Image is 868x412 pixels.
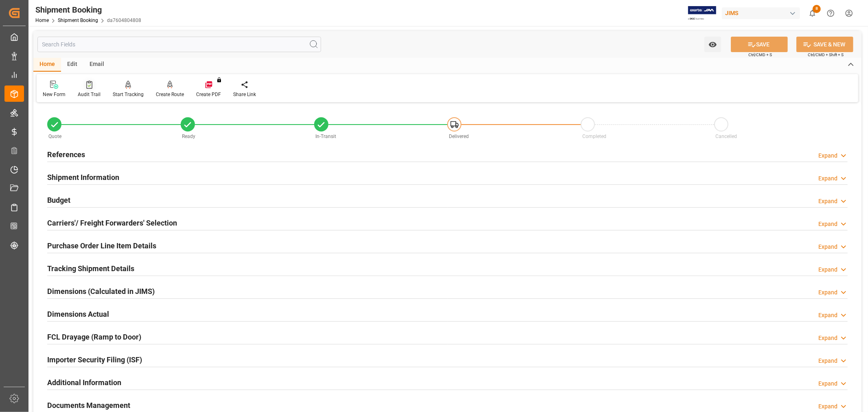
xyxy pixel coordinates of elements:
div: Expand [818,402,837,411]
span: Completed [582,134,606,139]
div: Start Tracking [113,91,144,98]
button: Help Center [822,4,840,22]
div: Expand [818,174,837,183]
h2: Dimensions (Calculated in JIMS) [47,286,155,297]
div: Expand [818,357,837,365]
span: Ready [182,134,195,139]
span: Delivered [449,134,469,139]
div: Audit Trail [78,91,101,98]
h2: Importer Security Filing (ISF) [47,354,142,365]
div: Expand [818,265,837,274]
button: SAVE [731,37,788,52]
h2: Tracking Shipment Details [47,263,134,274]
div: Edit [61,58,83,72]
h2: Purchase Order Line Item Details [47,240,156,251]
h2: Shipment Information [47,172,119,183]
span: Ctrl/CMD + S [748,52,772,58]
h2: FCL Drayage (Ramp to Door) [47,331,141,342]
a: Home [35,18,49,23]
div: Expand [818,220,837,228]
div: Home [33,58,61,72]
div: Expand [818,288,837,297]
button: show 8 new notifications [803,4,822,22]
h2: Carriers'/ Freight Forwarders' Selection [47,217,177,228]
div: New Form [43,91,66,98]
button: JIMS [722,5,803,21]
h2: Additional Information [47,377,121,388]
h2: References [47,149,85,160]
div: Expand [818,334,837,342]
span: Ctrl/CMD + Shift + S [808,52,844,58]
h2: Documents Management [47,400,130,411]
h2: Budget [47,195,70,206]
div: Expand [818,243,837,251]
span: In-Transit [315,134,336,139]
div: Expand [818,197,837,206]
button: SAVE & NEW [796,37,853,52]
div: Shipment Booking [35,4,141,16]
div: Share Link [233,91,256,98]
input: Search Fields [37,37,321,52]
div: Email [83,58,110,72]
span: Cancelled [716,134,737,139]
div: Expand [818,311,837,320]
div: Expand [818,151,837,160]
div: Create Route [156,91,184,98]
span: Quote [49,134,62,139]
h2: Dimensions Actual [47,309,109,320]
img: Exertis%20JAM%20-%20Email%20Logo.jpg_1722504956.jpg [688,6,716,20]
a: Shipment Booking [58,18,98,23]
div: Expand [818,379,837,388]
button: open menu [704,37,721,52]
div: JIMS [722,7,800,19]
span: 8 [813,5,821,13]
